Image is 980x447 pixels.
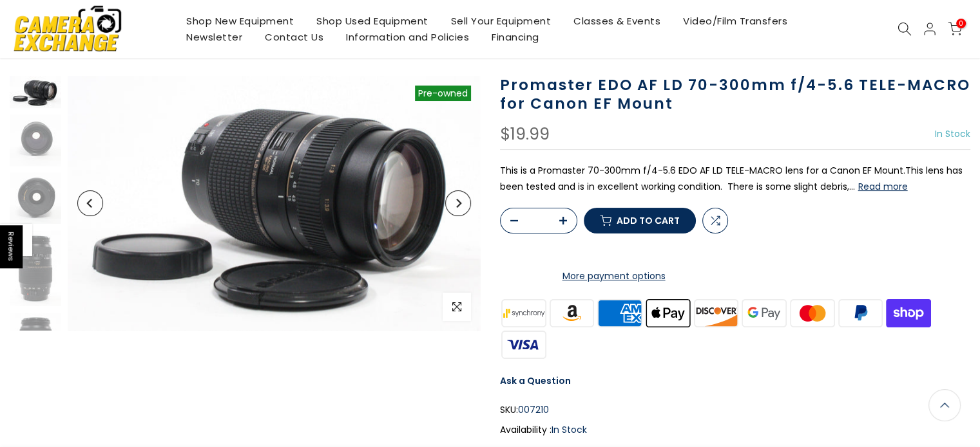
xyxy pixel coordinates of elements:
[500,126,550,143] div: $19.99
[885,297,933,329] img: shopify pay
[617,216,680,225] span: Add to cart
[672,13,799,29] a: Video/Film Transfers
[10,114,61,166] img: Promaster EDO AF LD 70-300mm f/4-5.6 TELE-MACRO for Canon EF Mount Lenses Small Format - Canon EO...
[10,230,61,307] img: Promaster EDO AF LD 70-300mm f/4-5.6 TELE-MACRO for Canon EF Mount Lenses Small Format - Canon EO...
[10,172,61,224] img: Promaster EDO AF LD 70-300mm f/4-5.6 TELE-MACRO for Canon EF Mount Lenses Small Format - Canon EO...
[335,29,481,45] a: Information and Policies
[77,190,103,216] button: Previous
[439,13,562,29] a: Sell Your Equipment
[10,313,61,387] img: Promaster EDO AF LD 70-300mm f/4-5.6 TELE-MACRO for Canon EF Mount Lenses Small Format - Canon EO...
[928,389,961,421] a: Back to the top
[935,127,970,140] span: In Stock
[858,181,908,192] button: Read more
[552,423,587,436] span: In Stock
[500,422,971,438] div: Availability :
[562,13,672,29] a: Classes & Events
[445,190,471,216] button: Next
[175,13,305,29] a: Shop New Equipment
[692,297,740,329] img: discover
[948,22,962,36] a: 0
[740,297,789,329] img: google pay
[518,402,549,418] span: 007210
[175,29,254,45] a: Newsletter
[956,19,966,28] span: 0
[500,268,728,284] a: More payment options
[584,208,696,233] button: Add to cart
[10,76,61,108] img: Promaster EDO AF LD 70-300mm f/4-5.6 TELE-MACRO for Canon EF Mount Lenses Small Format - Canon EO...
[500,402,971,418] div: SKU:
[500,163,971,195] p: This is a Promaster 70-300mm f/4-5.6 EDO AF LD TELE-MACRO lens for a Canon EF Mount.This lens has...
[481,29,551,45] a: Financing
[254,29,335,45] a: Contact Us
[836,297,885,329] img: paypal
[644,297,692,329] img: apple pay
[548,297,596,329] img: amazon payments
[596,297,644,329] img: american express
[500,374,571,387] a: Ask a Question
[500,329,548,360] img: visa
[500,297,548,329] img: synchrony
[788,297,836,329] img: master
[305,13,440,29] a: Shop Used Equipment
[68,76,481,331] img: Promaster EDO AF LD 70-300mm f/4-5.6 TELE-MACRO for Canon EF Mount Lenses Small Format - Canon EO...
[500,76,971,113] h1: Promaster EDO AF LD 70-300mm f/4-5.6 TELE-MACRO for Canon EF Mount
